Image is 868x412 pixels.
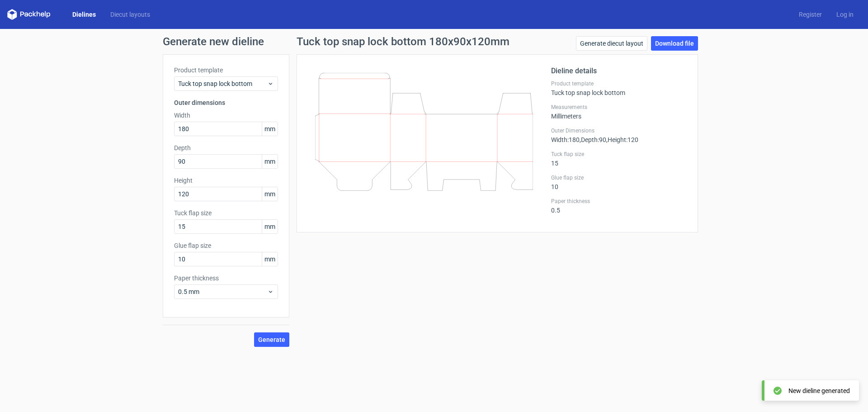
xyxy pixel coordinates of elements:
[163,36,705,47] h1: Generate new dieline
[606,136,638,143] span: , Height : 120
[551,198,687,205] label: Paper thickness
[254,332,289,347] button: Generate
[551,151,687,158] label: Tuck flap size
[103,10,157,19] a: Diecut layouts
[551,136,580,143] span: Width : 180
[174,208,278,218] label: Tuck flap size
[551,80,687,87] label: Product template
[262,122,278,136] span: mm
[551,80,687,96] div: Tuck top snap lock bottom
[174,66,278,75] label: Product template
[65,10,103,19] a: Dielines
[580,136,606,143] span: , Depth : 90
[178,79,267,88] span: Tuck top snap lock bottom
[551,174,687,181] label: Glue flap size
[174,274,278,283] label: Paper thickness
[551,151,687,167] div: 15
[174,241,278,250] label: Glue flap size
[551,104,687,111] label: Measurements
[651,36,698,51] a: Download file
[178,287,267,296] span: 0.5 mm
[576,36,647,51] a: Generate diecut layout
[551,104,687,120] div: Millimeters
[262,187,278,201] span: mm
[297,36,509,47] h1: Tuck top snap lock bottom 180x90x120mm
[258,336,285,343] span: Generate
[174,176,278,185] label: Height
[262,252,278,266] span: mm
[551,198,687,214] div: 0.5
[788,386,850,395] div: New dieline generated
[174,111,278,120] label: Width
[792,10,829,19] a: Register
[551,174,687,190] div: 10
[262,220,278,233] span: mm
[174,143,278,152] label: Depth
[551,66,687,76] h2: Dieline details
[262,155,278,168] span: mm
[551,127,687,134] label: Outer Dimensions
[829,10,861,19] a: Log in
[174,98,278,107] h3: Outer dimensions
